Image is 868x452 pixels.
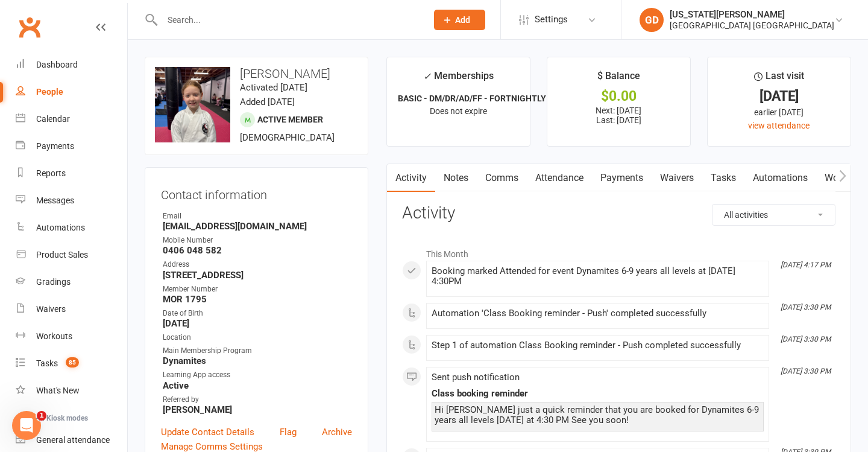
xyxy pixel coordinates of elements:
a: Gradings [16,269,127,296]
div: Waivers [36,304,66,314]
div: Member Number [163,284,352,295]
div: [DATE] [719,90,840,103]
strong: [DATE] [163,318,352,329]
a: People [16,78,127,106]
iframe: Intercom live chat [12,411,41,440]
span: Does not expire [430,106,487,116]
a: Waivers [652,164,702,192]
i: ✓ [423,71,431,82]
a: Update Contact Details [161,425,254,439]
div: Dashboard [36,60,78,69]
div: Memberships [423,68,494,91]
strong: Active [163,380,352,391]
div: Email [163,211,352,222]
i: [DATE] 3:30 PM [781,335,831,343]
a: Notes [435,164,477,192]
a: Flag [280,425,297,439]
time: Activated [DATE] [240,82,307,93]
a: Automations [744,164,816,192]
div: Hi [PERSON_NAME] just a quick reminder that you are booked for Dynamites 6-9 years all levels [DA... [435,405,761,425]
strong: 0406 048 582 [163,245,352,256]
div: Location [163,332,352,343]
a: Dashboard [16,51,127,78]
div: Calendar [36,114,70,124]
div: Tasks [36,358,58,368]
a: Attendance [527,164,592,192]
li: This Month [402,241,835,261]
a: Archive [322,425,352,439]
span: Settings [535,6,568,33]
span: 85 [66,357,79,368]
img: image1753078840.png [155,67,230,142]
time: Added [DATE] [240,97,295,107]
div: Gradings [36,277,71,287]
div: Workouts [36,331,72,341]
a: Calendar [16,106,127,133]
strong: MOR 1795 [163,294,352,305]
div: Date of Birth [163,308,352,319]
div: Product Sales [36,250,88,259]
h3: Contact information [161,183,352,202]
div: Class booking reminder [432,389,764,399]
span: Sent push notification [432,372,520,383]
a: Product Sales [16,241,127,269]
div: [US_STATE][PERSON_NAME] [670,9,834,20]
h3: [PERSON_NAME] [155,67,358,80]
div: What's New [36,386,80,395]
button: Add [434,10,485,30]
div: Automations [36,223,85,232]
a: Waivers [16,296,127,323]
div: Messages [36,196,74,205]
i: [DATE] 3:30 PM [781,303,831,311]
input: Search... [159,11,418,28]
div: $ Balance [597,68,640,90]
div: Reports [36,168,66,178]
a: Workouts [16,323,127,350]
strong: Dynamites [163,355,352,366]
div: Step 1 of automation Class Booking reminder - Push completed successfully [432,340,764,351]
div: Learning App access [163,369,352,381]
a: view attendance [748,121,810,130]
div: Automation 'Class Booking reminder - Push' completed successfully [432,308,764,319]
div: General attendance [36,435,110,445]
a: Tasks 85 [16,350,127,377]
div: $0.00 [558,90,679,103]
p: Next: [DATE] Last: [DATE] [558,106,679,125]
a: Automations [16,214,127,241]
a: Payments [16,133,127,160]
div: [GEOGRAPHIC_DATA] [GEOGRAPHIC_DATA] [670,20,834,31]
a: Comms [477,164,527,192]
div: Last visit [754,68,804,90]
a: Reports [16,160,127,187]
div: GD [640,8,664,32]
span: Active member [257,115,323,124]
strong: [EMAIL_ADDRESS][DOMAIN_NAME] [163,221,352,232]
a: Tasks [702,164,744,192]
span: 1 [37,411,46,421]
strong: [PERSON_NAME] [163,404,352,415]
div: Mobile Number [163,235,352,246]
strong: BASIC - DM/DR/AD/FF - FORTNIGHTLY [398,94,546,103]
a: Payments [592,164,652,192]
i: [DATE] 3:30 PM [781,367,831,375]
div: Address [163,259,352,270]
div: Main Membership Program [163,345,352,357]
div: Booking marked Attended for event Dynamites 6-9 years all levels at [DATE] 4:30PM [432,266,764,287]
div: Payments [36,141,74,151]
a: What's New [16,377,127,404]
span: [DEMOGRAPHIC_DATA] [240,132,335,143]
div: Referred by [163,394,352,406]
h3: Activity [402,204,835,223]
i: [DATE] 4:17 PM [781,261,831,269]
div: People [36,87,63,97]
span: Add [455,15,470,25]
a: Activity [387,164,435,192]
div: earlier [DATE] [719,106,840,119]
a: Clubworx [14,12,45,42]
strong: [STREET_ADDRESS] [163,270,352,281]
a: Messages [16,187,127,214]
